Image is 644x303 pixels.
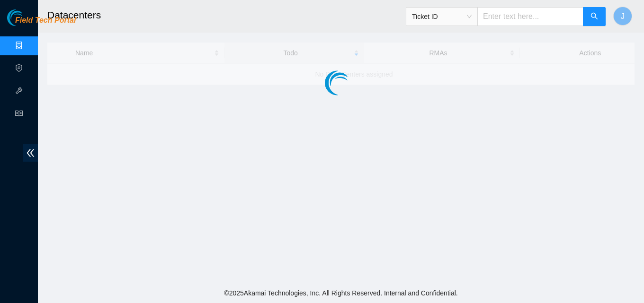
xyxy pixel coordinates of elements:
span: Ticket ID [412,9,472,24]
span: search [590,12,598,21]
input: Enter text here... [477,7,583,26]
span: J [621,10,625,22]
a: Akamai TechnologiesField Tech Portal [7,17,76,29]
img: Akamai Technologies [7,9,48,26]
footer: © 2025 Akamai Technologies, Inc. All Rights Reserved. Internal and Confidential. [38,283,644,303]
span: double-left [23,144,38,162]
button: search [583,7,606,26]
button: J [613,7,632,26]
span: read [15,105,23,124]
span: Field Tech Portal [15,16,76,25]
